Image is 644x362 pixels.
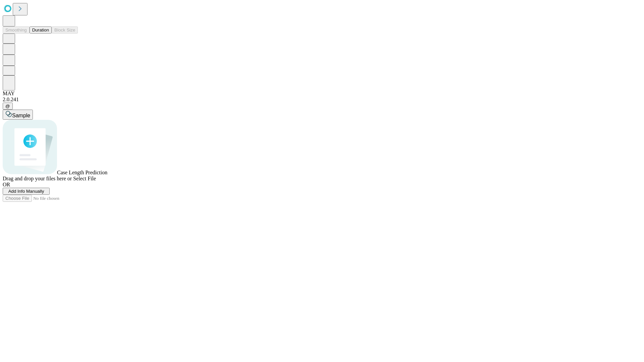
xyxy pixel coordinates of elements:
[5,104,10,109] span: @
[73,176,96,181] span: Select File
[8,189,44,194] span: Add Info Manually
[12,113,30,118] span: Sample
[3,110,33,120] button: Sample
[3,182,10,187] span: OR
[57,170,107,175] span: Case Length Prediction
[52,26,78,34] button: Block Size
[30,26,52,34] button: Duration
[3,188,50,195] button: Add Info Manually
[3,90,641,97] div: MAY
[3,103,13,110] button: @
[3,176,72,181] span: Drag and drop your files here or
[3,26,30,34] button: Smoothing
[3,97,641,103] div: 2.0.241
